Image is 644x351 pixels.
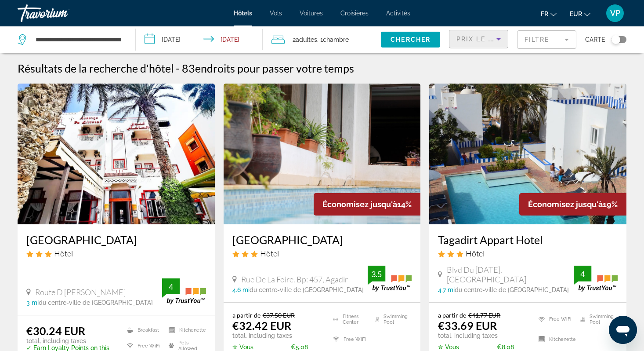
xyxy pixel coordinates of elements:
button: Change language [541,7,557,20]
li: Swimming Pool [576,311,617,327]
li: Swimming Pool [370,311,412,327]
li: Free WiFi [534,311,576,327]
img: trustyou-badge.svg [162,278,206,304]
span: du centre-ville de [GEOGRAPHIC_DATA] [455,286,569,293]
button: User Menu [604,4,626,22]
span: Économisez jusqu'à [322,200,397,209]
span: - [176,62,180,75]
a: Croisières [340,10,369,17]
span: Route D [PERSON_NAME] [35,287,126,297]
li: Free WiFi [329,332,370,347]
a: Travorium [18,2,105,25]
div: 19% [519,193,626,216]
ins: €32.42 EUR [232,319,291,332]
span: du centre-ville de [GEOGRAPHIC_DATA] [39,299,153,306]
p: total, including taxes [438,332,528,339]
span: 4.7 mi [438,286,455,293]
button: Chercher [381,32,440,48]
span: Chambre [323,36,349,43]
a: Activités [386,10,410,17]
li: Fitness Center [329,311,370,327]
div: 14% [314,193,420,216]
div: 3 star Hotel [26,249,206,258]
a: [GEOGRAPHIC_DATA] [26,233,206,246]
div: 4 [162,282,180,292]
a: Tagadirt Appart Hotel [438,233,618,246]
mat-select: Sort by [456,34,501,44]
del: €37.50 EUR [263,311,295,319]
iframe: Bouton de lancement de la fenêtre de messagerie [609,316,637,344]
span: endroits pour passer votre temps [195,62,354,75]
img: Hotel image [18,84,215,224]
p: total, including taxes [232,332,322,339]
button: Check-in date: Sep 21, 2025 Check-out date: Sep 22, 2025 [136,26,263,53]
span: a partir de [438,311,466,319]
span: Hôtel [54,249,73,258]
span: a partir de [232,311,260,319]
img: Hotel image [224,84,421,224]
span: Blvd Du [DATE], [GEOGRAPHIC_DATA] [447,265,574,284]
span: Économisez jusqu'à [528,200,603,209]
button: Change currency [570,7,590,20]
img: trustyou-badge.svg [368,266,412,292]
ins: €30.24 EUR [26,324,85,337]
ins: €33.69 EUR [438,319,497,332]
div: 3.5 [368,269,385,279]
span: Carte [585,33,605,46]
p: total, including taxes [26,337,116,344]
li: Breakfast [123,324,164,336]
span: EUR [570,11,582,18]
div: 3 star Hotel [438,249,618,258]
span: fr [541,11,548,18]
button: Toggle map [605,36,626,44]
span: Hôtel [466,249,485,258]
div: 3 star Hotel [232,249,412,258]
div: 4 [574,269,591,279]
span: 4.6 mi [232,286,250,293]
span: Adultes [296,36,317,43]
span: Rue De La Foire. Bp: 457, Agadir [241,274,348,284]
span: 3 mi [26,299,39,306]
span: Hôtel [260,249,279,258]
span: du centre-ville de [GEOGRAPHIC_DATA] [250,286,364,293]
a: Hôtels [234,10,252,17]
li: Kitchenette [164,324,206,336]
span: Chercher [391,36,431,43]
li: Kitchenette [534,332,576,347]
a: Vols [270,10,282,17]
button: Travelers: 2 adults, 0 children [263,26,381,53]
button: Filter [517,30,576,49]
h1: Résultats de la recherche d'hôtel [18,62,174,75]
span: , 1 [317,33,349,46]
a: [GEOGRAPHIC_DATA] [232,233,412,246]
h2: 83 [182,62,354,75]
del: €41.77 EUR [468,311,500,319]
span: Prix le plus bas [456,36,525,43]
img: Hotel image [429,84,626,224]
img: trustyou-badge.svg [574,266,618,292]
a: Voitures [300,10,323,17]
span: VP [610,9,620,18]
span: 2 [293,33,317,46]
